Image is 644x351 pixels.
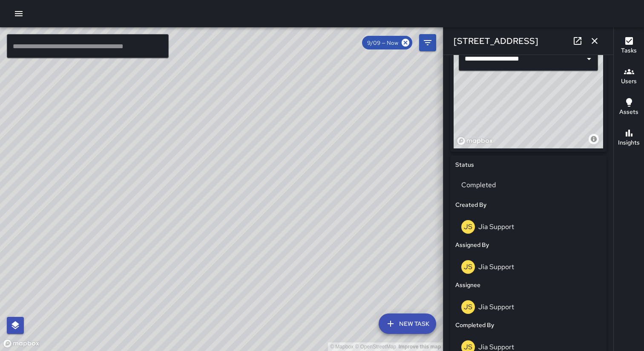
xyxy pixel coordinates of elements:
p: Jia Support [478,262,514,271]
h6: Insights [618,138,640,148]
h6: Tasks [621,46,637,55]
p: Jia Support [478,222,514,231]
h6: Assets [619,107,638,117]
button: Tasks [614,31,644,61]
p: Completed [461,180,595,190]
span: 9/09 — Now [362,39,403,46]
h6: Created By [455,200,486,210]
h6: Status [455,160,474,170]
p: JS [464,262,472,272]
h6: [STREET_ADDRESS] [454,34,538,48]
button: Users [614,61,644,92]
button: New Task [379,313,436,334]
p: JS [464,302,472,312]
h6: Assignee [455,281,480,290]
div: 9/09 — Now [362,36,412,49]
button: Assets [614,92,644,123]
button: Filters [419,34,436,51]
p: JS [464,222,472,232]
p: Jia Support [478,302,514,311]
h6: Assigned By [455,241,489,250]
h6: Users [621,77,637,86]
button: Open [583,53,595,65]
button: Insights [614,123,644,154]
h6: Completed By [455,321,494,330]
